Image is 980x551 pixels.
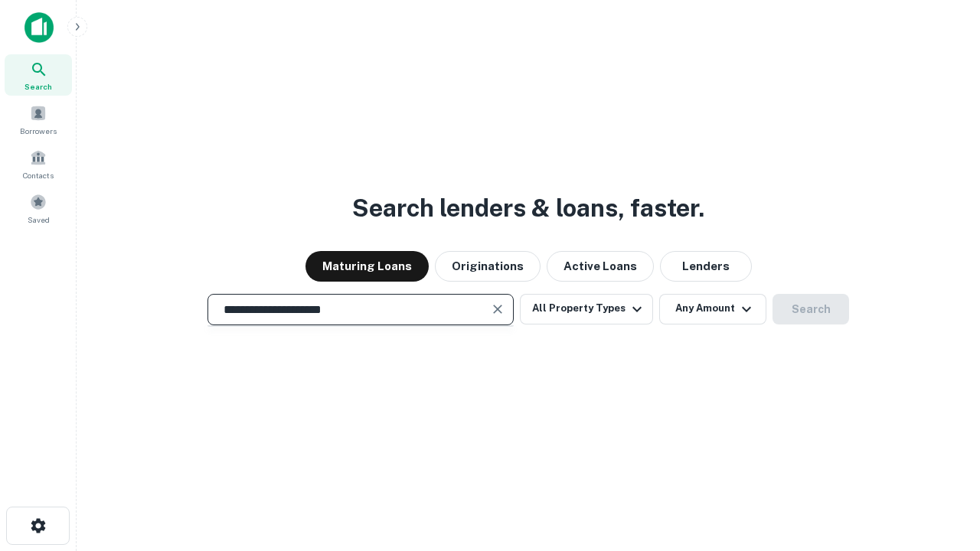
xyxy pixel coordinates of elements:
[435,251,541,282] button: Originations
[5,143,72,184] a: Contacts
[520,294,653,324] button: All Property Types
[659,294,766,324] button: Any Amount
[23,169,54,181] span: Contacts
[5,99,72,140] a: Borrowers
[487,298,508,320] button: Clear
[5,54,72,96] a: Search
[20,125,57,137] span: Borrowers
[24,80,52,93] span: Search
[547,251,654,282] button: Active Loans
[352,190,704,227] h3: Search lenders & loans, faster.
[305,251,429,282] button: Maturing Loans
[28,214,50,226] span: Saved
[24,12,54,43] img: capitalize-icon.png
[5,187,72,229] a: Saved
[903,429,980,502] iframe: Chat Widget
[660,251,752,282] button: Lenders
